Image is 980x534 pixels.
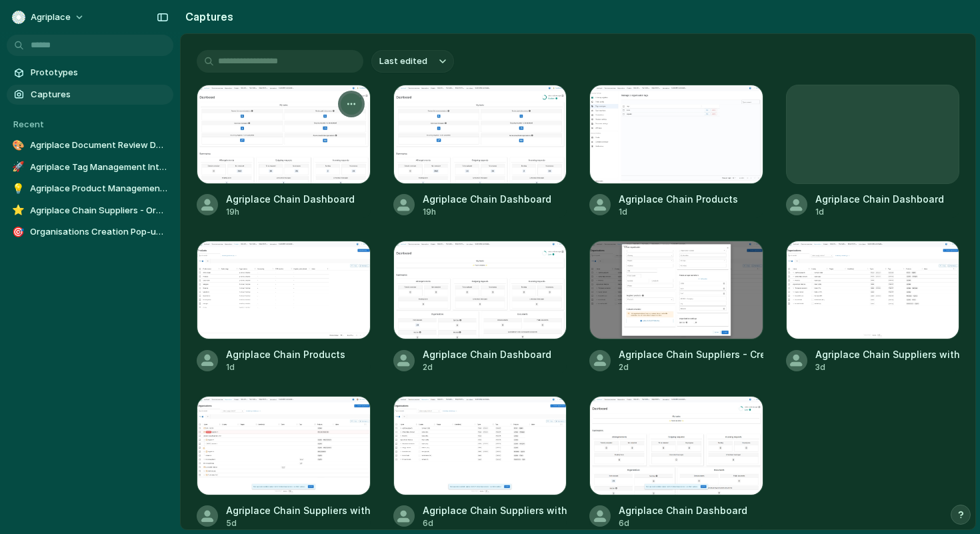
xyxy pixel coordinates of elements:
[423,517,567,529] div: 6d
[30,139,168,152] span: Agriplace Document Review Dashboard
[12,161,25,174] div: 🚀
[7,157,173,177] a: 🚀Agriplace Tag Management Interface
[815,361,960,373] div: 3d
[12,139,25,152] div: 🎨
[7,7,91,28] button: Agriplace
[226,517,371,529] div: 5d
[7,63,173,83] a: Prototypes
[226,361,345,373] div: 1d
[423,347,551,361] div: Agriplace Chain Dashboard
[7,135,173,155] a: 🎨Agriplace Document Review Dashboard
[226,192,355,206] div: Agriplace Chain Dashboard
[30,225,168,239] span: Organisations Creation Pop-up for Agriplace
[423,361,551,373] div: 2d
[423,503,567,517] div: Agriplace Chain Suppliers with Organisations
[30,204,168,217] span: Agriplace Chain Suppliers - Organization Search
[7,85,173,105] a: Captures
[619,347,763,361] div: Agriplace Chain Suppliers - Create Organisation
[423,192,551,206] div: Agriplace Chain Dashboard
[180,9,233,25] h2: Captures
[619,206,738,218] div: 1d
[7,222,173,242] a: 🎯Organisations Creation Pop-up for Agriplace
[12,204,25,217] div: ⭐
[30,182,168,195] span: Agriplace Product Management Flow
[7,201,173,221] a: ⭐Agriplace Chain Suppliers - Organization Search
[619,517,747,529] div: 6d
[12,182,25,195] div: 💡
[12,225,25,239] div: 🎯
[13,119,44,129] span: Recent
[31,88,168,101] span: Captures
[423,206,551,218] div: 19h
[31,66,168,79] span: Prototypes
[226,206,355,218] div: 19h
[226,347,345,361] div: Agriplace Chain Products
[619,192,738,206] div: Agriplace Chain Products
[815,192,944,206] div: Agriplace Chain Dashboard
[815,347,960,361] div: Agriplace Chain Suppliers with Organisations
[619,361,763,373] div: 2d
[31,11,71,24] span: Agriplace
[379,55,427,68] span: Last edited
[226,503,371,517] div: Agriplace Chain Suppliers with Organisations
[619,503,747,517] div: Agriplace Chain Dashboard
[371,50,454,73] button: Last edited
[30,161,168,174] span: Agriplace Tag Management Interface
[7,179,173,199] a: 💡Agriplace Product Management Flow
[815,206,944,218] div: 1d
